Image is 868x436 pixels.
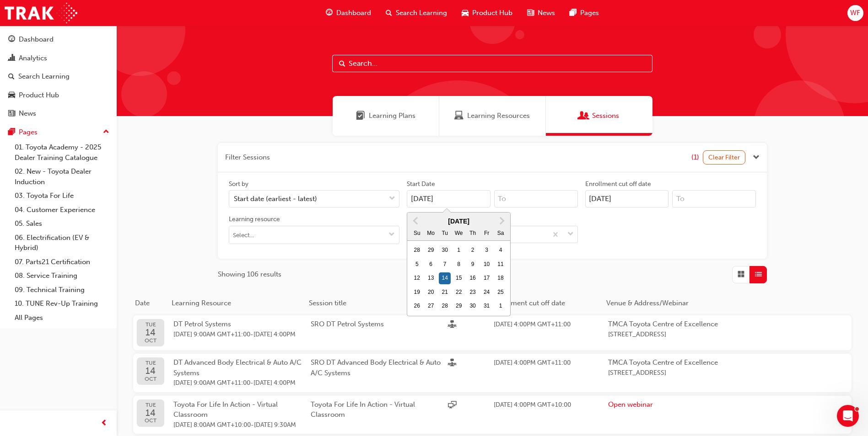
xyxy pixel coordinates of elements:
span: down-icon [388,231,395,239]
button: TUE14OCTToyota For Life In Action - Virtual Classroom[DATE] 8:00AM GMT+10:00-[DATE] 9:30AMToyota ... [133,396,852,434]
div: News [19,108,36,119]
div: Analytics [19,53,47,64]
div: Choose Sunday, September 28th, 2025 [411,245,423,256]
div: Su [411,228,423,239]
span: Dashboard [336,8,371,18]
a: car-iconProduct Hub [454,4,520,22]
img: Trak [5,3,77,23]
a: 04. Customer Experience [11,203,113,217]
div: Choose Wednesday, October 1st, 2025 [453,245,465,256]
div: Choose Thursday, October 23rd, 2025 [467,287,479,298]
span: TMCA Toyota Centre of Excellence [608,319,745,330]
input: Enrollment cut off date [585,190,669,207]
div: Choose Wednesday, October 22nd, 2025 [453,287,465,298]
span: 14 Oct 2025 9:00AM GMT+11:00 [173,379,250,387]
a: 03. Toyota For Life [11,189,113,203]
span: 15 Oct 2025 4:00PM [253,379,296,387]
div: Choose Tuesday, October 14th, 2025 [439,272,451,284]
div: Choose Friday, October 10th, 2025 [481,259,493,271]
div: Choose Monday, October 27th, 2025 [425,300,437,312]
div: [DATE] [407,216,510,227]
span: prev-icon [101,418,108,429]
input: Search... [332,55,652,72]
div: Mo [425,228,437,239]
a: All Pages [11,311,113,325]
span: OCT [145,418,156,424]
button: Pages [4,124,113,141]
a: Product Hub [4,87,113,104]
div: Choose Thursday, October 30th, 2025 [467,300,479,312]
span: DT Advanced Body Electrical & Auto A/C Systems [173,358,302,377]
a: pages-iconPages [562,4,606,22]
div: Start Date [407,180,435,189]
span: car-icon [462,7,469,19]
span: Sessions [579,111,588,121]
span: chart-icon [8,54,15,63]
span: 14 Oct 2025 8:00AM GMT+10:00 [173,421,251,429]
span: Grid [738,269,744,280]
div: Choose Tuesday, October 21st, 2025 [439,287,451,298]
div: Choose Wednesday, October 8th, 2025 [453,259,465,271]
div: Choose Monday, October 13th, 2025 [425,272,437,284]
span: DT Petrol Systems [173,320,231,328]
button: DashboardAnalyticsSearch LearningProduct HubNews [4,29,113,124]
span: Learning Resources [454,111,464,121]
span: News [538,8,555,18]
span: 10 Oct 2025 4:00PM GMT+11:00 [494,320,571,328]
input: To [672,190,756,207]
div: Choose Friday, October 17th, 2025 [481,272,493,284]
span: sessionType_FACE_TO_FACE-icon [448,359,456,369]
div: Search Learning [18,71,70,82]
iframe: Intercom live chat [837,405,859,427]
button: toggle menu [384,226,399,244]
span: TUE [145,402,156,408]
div: Choose Saturday, November 1st, 2025 [495,300,507,312]
span: 13 Oct 2025 4:00PM GMT+10:00 [494,401,571,409]
a: Learning ResourcesLearning Resources [439,96,546,136]
span: 14 Oct 2025 9:30AM [254,421,296,429]
span: OCT [145,376,156,382]
span: news-icon [8,110,15,118]
a: 02. New - Toyota Dealer Induction [11,165,113,189]
span: WF [850,8,860,18]
div: Choose Monday, September 29th, 2025 [425,245,437,256]
div: Tu [439,228,451,239]
span: - [173,330,311,340]
span: 16 Oct 2025 4:00PM [253,330,296,338]
span: Venue & Address/Webinar [606,299,689,307]
div: Choose Saturday, October 11th, 2025 [495,259,507,271]
div: Choose Wednesday, October 15th, 2025 [453,272,465,284]
div: month 2025-10 [410,244,507,313]
button: Open webinar [608,399,653,410]
a: 10. TUNE Rev-Up Training [11,297,113,311]
a: Search Learning [4,68,113,85]
span: pages-icon [8,128,15,137]
span: TUE [145,322,156,328]
div: Choose Monday, October 20th, 2025 [425,287,437,298]
span: Sessions [592,111,619,121]
div: Learning resource [229,215,280,224]
span: SRO DT Petrol Systems [311,320,384,328]
div: Choose Thursday, October 9th, 2025 [467,259,479,271]
button: Previous Month [408,213,423,228]
span: TMCA Toyota Centre of Excellence [608,357,745,368]
div: Choose Saturday, October 4th, 2025 [495,245,507,256]
button: TUE14OCTDT Petrol Systems[DATE] 9:00AM GMT+11:00-[DATE] 4:00PMSRO DT Petrol Systems[DATE] 4:00PM ... [133,315,852,350]
span: Toyota For Life In Action - Virtual Classroom [173,400,278,419]
a: 08. Service Training [11,269,113,283]
span: Toyota For Life In Action - Virtual Classroom [311,400,415,419]
div: Sa [495,228,507,239]
span: - [173,420,311,431]
div: Choose Thursday, October 16th, 2025 [467,272,479,284]
input: To [494,190,578,207]
span: 14 [145,328,156,337]
button: WF [847,5,863,21]
span: pages-icon [570,7,577,19]
span: up-icon [103,126,109,138]
button: TUE14OCTDT Advanced Body Electrical & Auto A/C Systems[DATE] 9:00AM GMT+11:00-[DATE] 4:00PMSRO DT... [133,354,852,392]
div: We [453,228,465,239]
div: Fr [481,228,493,239]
